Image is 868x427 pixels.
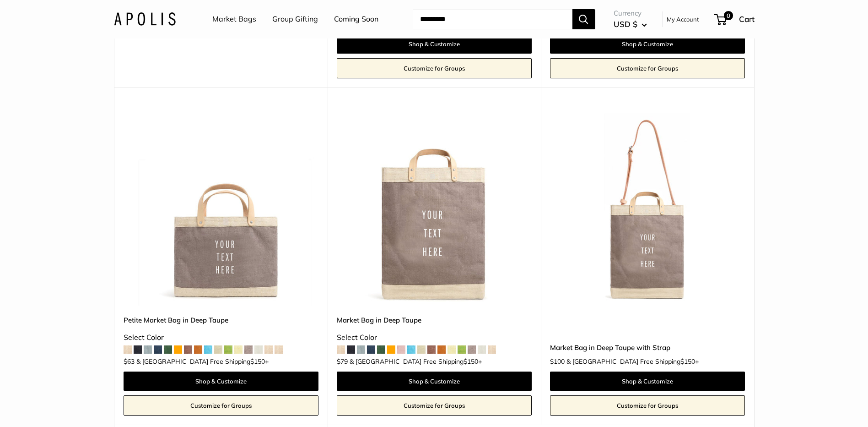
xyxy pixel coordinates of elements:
[350,358,482,365] span: & [GEOGRAPHIC_DATA] Free Shipping +
[550,110,745,306] img: Market Bag in Deep Taupe with Strap
[572,9,595,29] button: Search
[667,14,699,25] a: My Account
[715,12,755,27] a: 0 Cart
[739,14,755,24] span: Cart
[614,7,647,20] span: Currency
[114,12,176,26] img: Apolis
[212,12,256,26] a: Market Bags
[464,357,478,366] span: $150
[124,110,318,306] a: Petite Market Bag in Deep TaupePetite Market Bag in Deep Taupe
[680,357,695,366] span: $150
[337,357,348,366] span: $79
[614,19,637,29] span: USD $
[337,331,532,345] div: Select Color
[550,110,745,306] a: Market Bag in Deep Taupe with StrapMarket Bag in Deep Taupe with Strap
[550,342,745,353] a: Market Bag in Deep Taupe with Strap
[566,358,699,365] span: & [GEOGRAPHIC_DATA] Free Shipping +
[124,110,318,306] img: Petite Market Bag in Deep Taupe
[272,12,318,26] a: Group Gifting
[550,357,565,366] span: $100
[337,395,532,416] a: Customize for Groups
[124,357,135,366] span: $63
[614,17,647,32] button: USD $
[124,372,318,391] a: Shop & Customize
[337,372,532,391] a: Shop & Customize
[337,58,532,78] a: Customize for Groups
[337,34,532,54] a: Shop & Customize
[723,11,733,20] span: 0
[550,372,745,391] a: Shop & Customize
[124,315,318,325] a: Petite Market Bag in Deep Taupe
[337,110,532,306] a: Market Bag in Deep TaupeMarket Bag in Deep Taupe
[550,34,745,54] a: Shop & Customize
[124,331,318,345] div: Select Color
[550,58,745,78] a: Customize for Groups
[337,110,532,306] img: Market Bag in Deep Taupe
[136,358,269,365] span: & [GEOGRAPHIC_DATA] Free Shipping +
[413,9,572,29] input: Search...
[334,12,378,26] a: Coming Soon
[250,357,265,366] span: $150
[550,395,745,416] a: Customize for Groups
[124,395,318,416] a: Customize for Groups
[337,315,532,325] a: Market Bag in Deep Taupe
